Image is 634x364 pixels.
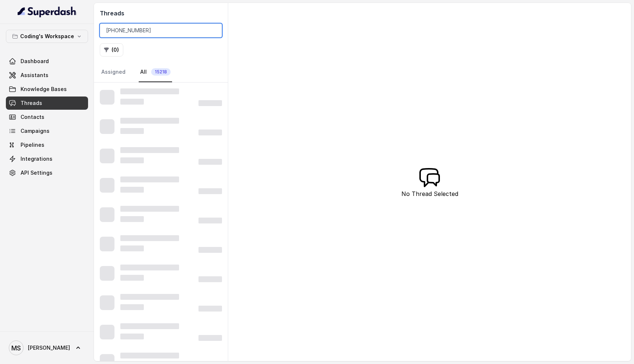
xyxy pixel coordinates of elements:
button: Coding's Workspace [6,30,88,43]
span: API Settings [21,169,52,176]
a: Assigned [100,62,127,82]
h2: Threads [100,9,222,18]
a: Pipelines [6,138,88,152]
span: Threads [21,99,42,107]
a: Threads [6,97,88,110]
button: (0) [100,43,123,57]
a: Assistants [6,69,88,82]
a: [PERSON_NAME] [6,338,88,358]
span: Contacts [21,113,44,121]
span: Integrations [21,155,52,163]
span: Dashboard [21,58,49,65]
span: Pipelines [21,141,44,149]
a: Integrations [6,152,88,165]
text: MS [11,344,21,352]
nav: Tabs [100,62,222,82]
a: Dashboard [6,55,88,68]
span: [PERSON_NAME] [28,344,70,352]
img: light.svg [18,6,77,18]
span: Assistants [21,72,48,79]
p: No Thread Selected [401,189,458,198]
input: Search by Call ID or Phone Number [100,23,222,37]
a: Campaigns [6,124,88,138]
a: Contacts [6,110,88,124]
a: API Settings [6,166,88,179]
span: Campaigns [21,127,50,135]
a: Knowledge Bases [6,83,88,96]
span: Knowledge Bases [21,85,67,93]
span: 15218 [151,68,171,76]
p: Coding's Workspace [20,32,74,41]
a: All15218 [139,62,172,82]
